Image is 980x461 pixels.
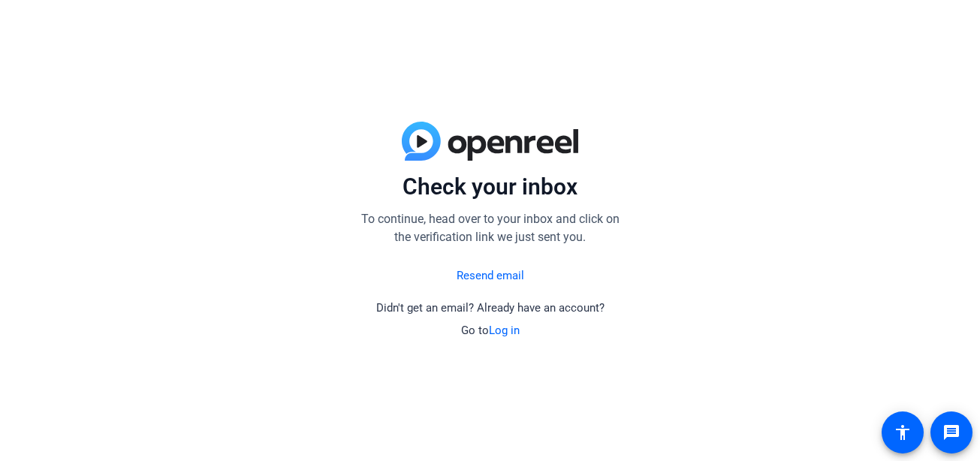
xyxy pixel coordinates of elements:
[489,324,520,337] a: Log in
[355,173,626,201] p: Check your inbox
[894,423,912,441] mat-icon: accessibility
[402,122,578,161] img: blue-gradient.svg
[376,301,605,315] span: Didn't get an email? Already have an account?
[355,210,626,246] p: To continue, head over to your inbox and click on the verification link we just sent you.
[457,267,524,285] a: Resend email
[942,423,960,441] mat-icon: message
[461,324,520,337] span: Go to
